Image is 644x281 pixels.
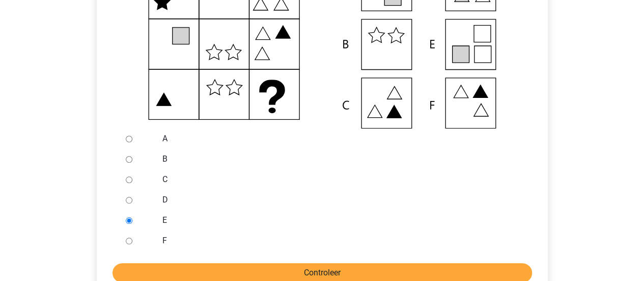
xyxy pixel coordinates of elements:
label: C [162,173,515,186]
label: D [162,194,515,206]
label: F [162,235,515,247]
label: E [162,214,515,226]
label: A [162,133,515,145]
label: B [162,153,515,165]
